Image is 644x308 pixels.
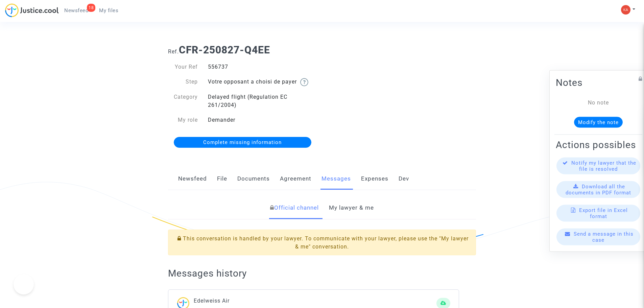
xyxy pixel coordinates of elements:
div: Your Ref [163,63,203,71]
div: Category [163,93,203,109]
button: Modify the note [574,117,623,127]
a: Messages [321,168,351,190]
span: Export file in Excel format [579,207,628,219]
p: Edelweiss Air [194,297,436,305]
span: My files [99,7,118,14]
h2: Actions possibles [556,139,641,150]
img: 5313a9924b78e7fbfe8fb7f85326e248 [621,5,630,15]
span: Complete missing information [203,139,282,145]
div: This conversation is handled by your lawyer. To communicate with your lawyer, please use the "My ... [168,230,476,255]
a: Documents [237,168,270,190]
h2: Notes [556,76,641,88]
div: Step [163,78,203,86]
div: Delayed flight (Regulation EC 261/2004) [203,93,322,109]
span: Ref. [168,48,179,55]
a: Official channel [270,197,319,219]
span: Send a message in this case [574,231,634,243]
a: My lawyer & me [329,197,374,219]
h2: Messages history [168,267,476,279]
a: Newsfeed [178,168,207,190]
a: Agreement [280,168,311,190]
a: My files [94,5,124,16]
a: Dev [399,168,409,190]
span: Download all the documents in PDF format [566,183,631,195]
img: help.svg [300,78,308,86]
span: Newsfeed [64,7,88,14]
b: CFR-250827-Q4EE [179,44,270,56]
div: No note [566,98,631,106]
a: File [217,168,227,190]
a: Expenses [361,168,388,190]
a: 18Newsfeed [59,5,94,16]
span: Notify my lawyer that the file is resolved [571,160,636,172]
iframe: Help Scout Beacon - Open [14,274,34,294]
img: jc-logo.svg [5,3,59,17]
div: 18 [87,4,95,12]
div: 556737 [203,63,322,71]
div: Votre opposant a choisi de payer [203,78,322,86]
div: My role [163,116,203,124]
div: Demander [203,116,322,124]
